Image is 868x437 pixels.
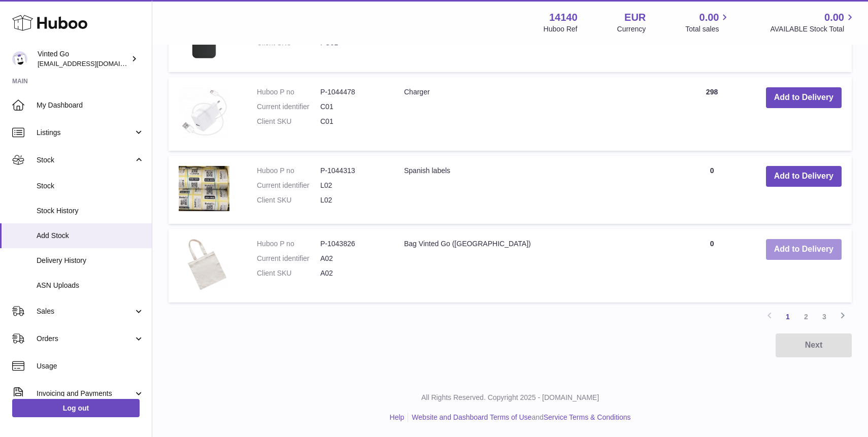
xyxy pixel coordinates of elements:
span: 0.00 [824,11,844,24]
dt: Huboo P no [257,166,320,176]
div: Currency [617,24,646,34]
td: 298 [668,77,755,151]
span: Total sales [685,24,730,34]
dt: Client SKU [257,117,320,126]
td: 0 [668,229,755,302]
div: Huboo Ref [544,24,578,34]
button: Add to Delivery [766,166,842,187]
a: Website and Dashboard Terms of Use [412,413,531,421]
a: 2 [797,308,815,326]
strong: 14140 [549,11,578,24]
div: Vinted Go [38,49,129,69]
img: Bag Vinted Go (Spain) [179,239,229,290]
span: ASN Uploads [37,281,144,290]
button: Add to Delivery [766,87,842,108]
td: Charger [394,77,668,151]
dd: L02 [320,195,384,205]
dd: C01 [320,117,384,126]
img: Spanish labels [179,166,229,211]
span: Sales [37,307,133,316]
td: 0 [668,156,755,224]
span: Invoicing and Payments [37,389,133,398]
p: All Rights Reserved. Copyright 2025 - [DOMAIN_NAME] [160,393,860,402]
dd: L02 [320,181,384,190]
li: and [408,413,630,422]
span: Stock [37,181,144,191]
dt: Huboo P no [257,87,320,97]
span: Add Stock [37,231,144,241]
dd: C01 [320,102,384,112]
img: Charger [179,87,229,138]
span: Stock [37,155,133,165]
a: 0.00 Total sales [685,11,730,34]
dt: Huboo P no [257,239,320,249]
dd: P-1044478 [320,87,384,97]
dt: Current identifier [257,254,320,263]
img: giedre.bartusyte@vinted.com [12,51,27,66]
a: 1 [779,308,797,326]
span: My Dashboard [37,100,144,110]
span: Stock History [37,206,144,216]
a: Service Terms & Conditions [544,413,631,421]
dt: Client SKU [257,268,320,278]
dt: Current identifier [257,102,320,112]
span: [EMAIL_ADDRESS][DOMAIN_NAME] [38,59,149,68]
dd: P-1043826 [320,239,384,249]
a: Help [390,413,405,421]
dd: P-1044313 [320,166,384,176]
span: 0.00 [699,11,719,24]
td: Bag Vinted Go ([GEOGRAPHIC_DATA]) [394,229,668,302]
dt: Current identifier [257,181,320,190]
td: Spanish labels [394,156,668,224]
span: Delivery History [37,256,144,265]
button: Add to Delivery [766,239,842,260]
dd: A02 [320,254,384,263]
a: Log out [12,399,140,417]
strong: EUR [624,11,646,24]
a: 0.00 AVAILABLE Stock Total [770,11,856,34]
span: AVAILABLE Stock Total [770,24,856,34]
dt: Client SKU [257,195,320,205]
dd: A02 [320,268,384,278]
span: Orders [37,334,133,344]
span: Usage [37,361,144,371]
span: Listings [37,128,133,138]
a: 3 [815,308,833,326]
